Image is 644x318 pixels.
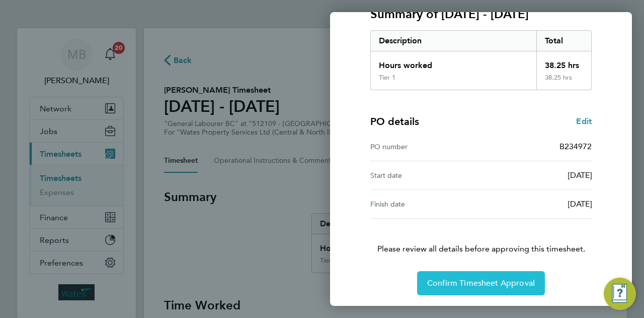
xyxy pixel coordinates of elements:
div: 38.25 hrs [536,74,592,90]
div: [DATE] [481,198,592,210]
div: 38.25 hrs [536,51,592,74]
div: Tier 1 [379,74,395,82]
div: Hours worked [371,51,536,74]
span: Confirm Timesheet Approval [427,278,535,288]
div: Total [536,31,592,51]
div: Finish date [370,198,481,210]
button: Confirm Timesheet Approval [417,271,545,295]
div: [DATE] [481,169,592,181]
div: Summary of 16 - 22 Aug 2025 [370,30,592,90]
div: Description [371,31,536,51]
button: Engage Resource Center [604,278,636,310]
span: Edit [576,116,592,126]
a: Edit [576,115,592,128]
h3: Summary of [DATE] - [DATE] [370,6,592,22]
p: Please review all details before approving this timesheet. [358,219,604,255]
span: B234972 [559,142,592,151]
h4: PO details [370,114,419,129]
div: PO number [370,141,481,153]
div: Start date [370,169,481,181]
